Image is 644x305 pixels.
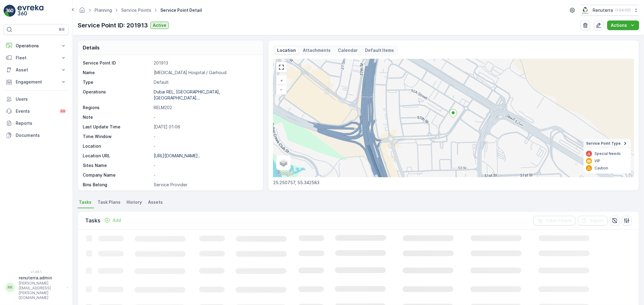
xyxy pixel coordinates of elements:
p: Fleet [16,55,57,61]
span: v 1.48.1 [4,270,69,274]
p: Bins Belong [83,182,151,188]
p: Sites Name [83,162,151,168]
p: Documents [16,132,66,138]
p: ( +04:00 ) [615,8,631,13]
a: Zoom Out [277,85,286,94]
p: 25.250757, 55.342583 [273,180,634,186]
img: logo_light-DOdMpM7g.png [18,5,43,17]
p: Actions [611,22,627,28]
p: Users [16,96,66,102]
p: Reports [16,120,66,126]
p: Service Provider [154,182,257,188]
img: logo [4,5,16,17]
p: - [154,134,257,140]
a: View Fullscreen [277,63,286,72]
a: Users [4,93,69,105]
button: Renuterra(+04:00) [581,5,639,16]
p: Type [83,79,151,85]
p: [PERSON_NAME][EMAIL_ADDRESS][PERSON_NAME][DOMAIN_NAME] [19,281,64,300]
span: Service Point Detail [159,7,203,13]
img: Screenshot_2024-07-26_at_13.33.01.png [581,7,590,14]
p: Special Needs [594,151,621,156]
p: Regions [83,105,151,111]
p: Export [590,218,604,224]
p: [DATE] 01:06 [154,124,257,130]
p: - [154,162,257,168]
p: Location URL [83,153,151,159]
p: Company Name [83,172,151,178]
p: Dubai REL, [GEOGRAPHIC_DATA], [GEOGRAPHIC_DATA]... [154,89,220,100]
p: Service Point ID: 201913 [78,21,148,30]
p: VIP [594,159,600,163]
p: [URL][DOMAIN_NAME].. [154,153,200,158]
button: Clear Filters [533,216,575,225]
button: Fleet [4,52,69,64]
button: Operations [4,40,69,52]
p: Caution [594,166,608,171]
p: renuterra.admin [19,275,64,281]
p: - [154,114,257,120]
img: Google [275,169,295,177]
summary: Service Point Type [584,139,631,148]
button: Export [578,216,607,225]
p: Events [16,108,56,114]
p: Asset [16,67,57,73]
a: Documents [4,129,69,141]
span: History [127,199,142,205]
p: Note [83,114,151,120]
a: Service Points [121,8,151,13]
a: Layers [277,156,290,169]
p: Active [153,22,166,28]
button: Asset [4,64,69,76]
p: Default [154,79,257,85]
button: Add [102,217,123,224]
span: Assets [148,199,163,205]
a: Zoom In [277,76,286,85]
p: Service Point ID [83,60,151,66]
span: Tasks [79,199,91,205]
a: Planning [95,8,112,13]
p: 99 [60,109,65,114]
button: Actions [607,20,639,30]
p: Attachments [303,47,331,53]
p: Default Items [365,47,394,53]
a: Events99 [4,105,69,117]
a: Reports [4,117,69,129]
p: Name [83,70,151,76]
p: Renuterra [593,7,613,13]
span: + [280,78,283,83]
p: Last Update Time [83,124,151,130]
p: Location [83,143,151,149]
p: Details [83,44,100,51]
button: Engagement [4,76,69,88]
div: RR [5,283,15,292]
p: Location [277,47,296,53]
p: - [154,172,257,178]
p: ⌘B [59,27,65,32]
p: Calendar [338,47,358,53]
p: Add [113,217,121,223]
p: Engagement [16,79,57,85]
button: Active [150,22,169,29]
p: Operations [83,89,151,101]
a: Homepage [79,9,85,14]
p: - [154,143,257,149]
p: RELM202 [154,105,257,111]
p: Clear Filters [546,218,572,224]
p: [MEDICAL_DATA] Hospital / Garhoud [154,70,257,76]
span: Task Plans [98,199,120,205]
span: Service Point Type [586,141,621,146]
p: Tasks [85,216,101,225]
p: Time Window [83,134,151,140]
button: RRrenuterra.admin[PERSON_NAME][EMAIL_ADDRESS][PERSON_NAME][DOMAIN_NAME] [4,275,69,300]
span: − [280,87,283,92]
a: Open this area in Google Maps (opens a new window) [275,169,295,177]
p: Operations [16,43,57,49]
p: 201913 [154,60,257,66]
